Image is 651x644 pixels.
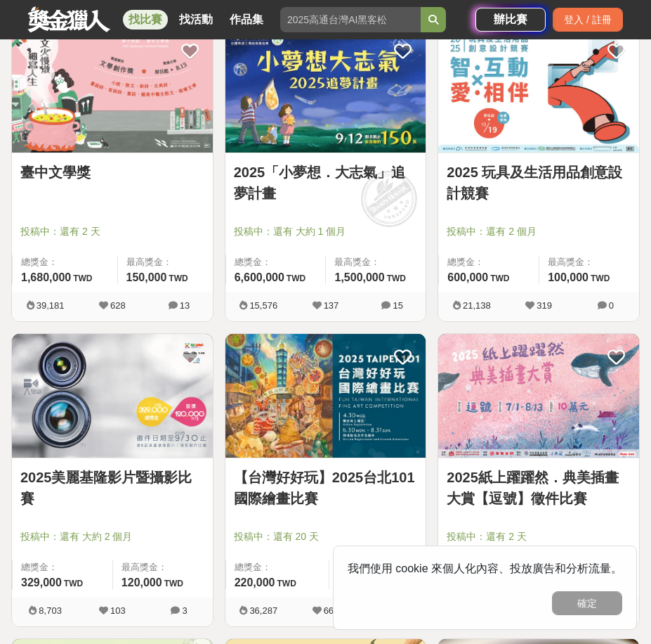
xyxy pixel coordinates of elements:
span: 總獎金： [447,255,530,269]
img: Cover Image [12,29,213,153]
span: 600,000 [447,271,488,283]
span: TWD [287,273,305,283]
span: 總獎金： [235,255,317,269]
a: 作品集 [224,10,269,30]
span: 0 [609,300,614,311]
a: 2025 玩具及生活用品創意設計競賽 [447,162,631,204]
span: 319 [537,300,552,311]
a: Cover Image [225,334,426,458]
span: 投稿中：還有 2 個月 [447,224,631,239]
span: 投稿中：還有 大約 2 個月 [20,529,204,544]
img: Cover Image [438,334,639,458]
span: 664 [324,605,339,616]
span: 1,500,000 [334,271,384,283]
a: Cover Image [225,29,426,153]
img: Cover Image [225,29,426,153]
span: 6,600,000 [235,271,284,283]
a: 臺中文學獎 [20,162,204,183]
img: Cover Image [438,29,639,153]
a: 2025「小夢想．大志氣」追夢計畫 [234,162,418,204]
a: Cover Image [12,334,213,458]
span: 投稿中：還有 大約 1 個月 [234,224,418,239]
a: 【台灣好好玩】2025台北101國際繪畫比賽 [234,467,418,509]
span: 103 [110,605,126,616]
a: Cover Image [12,29,213,153]
span: 137 [324,300,339,311]
span: 投稿中：還有 2 天 [20,224,204,239]
a: 找比賽 [123,10,168,30]
span: 628 [110,300,126,311]
span: 21,138 [463,300,491,311]
a: 2025美麗基隆影片暨攝影比賽 [20,467,204,509]
span: 120,000 [121,577,162,588]
span: 投稿中：還有 20 天 [234,529,418,544]
span: 15 [393,300,402,311]
span: TWD [64,579,83,588]
span: 36,287 [249,605,277,616]
span: 220,000 [235,577,275,588]
span: 最高獎金： [121,560,204,574]
span: 1,680,000 [21,271,71,283]
a: 辦比賽 [475,8,546,32]
span: TWD [169,273,188,283]
span: TWD [277,579,296,588]
span: 15,576 [249,300,277,311]
span: 最高獎金： [126,255,204,269]
a: Cover Image [438,29,639,153]
span: 13 [180,300,190,311]
span: TWD [490,273,509,283]
span: 最高獎金： [334,255,417,269]
span: 我們使用 cookie 來個人化內容、投放廣告和分析流量。 [348,562,622,574]
span: TWD [591,273,610,283]
img: Cover Image [225,334,426,458]
span: 100,000 [548,271,588,283]
button: 確定 [552,591,622,615]
span: 150,000 [126,271,167,283]
span: 投稿中：還有 2 天 [447,529,631,544]
a: 2025紙上躍躍然．典美插畫大賞【逗號】徵件比賽 [447,467,631,509]
span: TWD [73,273,92,283]
a: 找活動 [173,10,218,30]
span: 3 [182,605,187,616]
span: 總獎金： [21,560,104,574]
input: 2025高通台灣AI黑客松 [280,7,421,32]
div: 登入 / 註冊 [553,8,623,32]
span: 最高獎金： [548,255,631,269]
span: 總獎金： [235,560,320,574]
a: Cover Image [438,334,639,458]
span: TWD [387,273,406,283]
span: 39,181 [37,300,65,311]
span: 329,000 [21,577,62,588]
span: TWD [164,579,183,588]
span: 8,703 [39,605,62,616]
img: Cover Image [12,334,213,458]
span: 總獎金： [21,255,109,269]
